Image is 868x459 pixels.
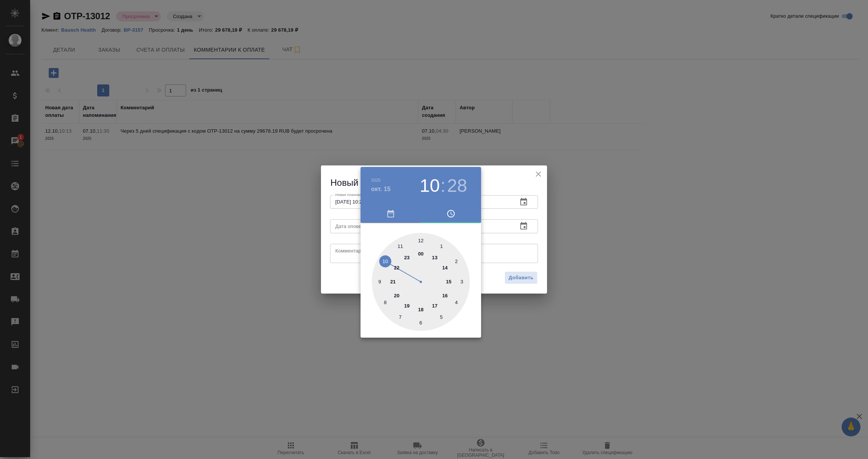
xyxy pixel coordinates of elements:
[447,175,467,196] button: 28
[420,175,440,196] button: 10
[440,175,445,196] h3: :
[371,178,381,182] button: 2025
[371,185,391,194] button: окт. 15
